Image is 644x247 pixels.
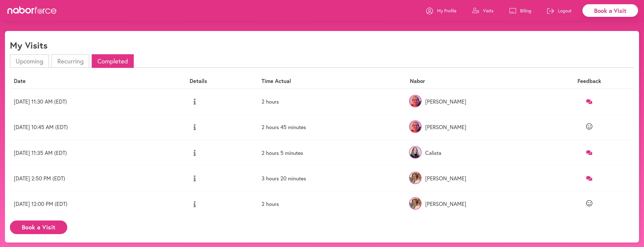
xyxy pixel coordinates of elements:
[409,120,422,133] img: EKnqO7c8Rrao11xBGBIY
[10,74,186,88] th: Date
[258,74,406,88] th: Time Actual
[410,201,540,207] p: [PERSON_NAME]
[582,4,638,17] div: Book a Visit
[410,150,540,156] p: Calista
[472,3,493,18] a: Visits
[409,146,422,159] img: nGD1hHqZT6alQN5scpMu
[409,197,422,210] img: MGMr7qMT2SS2q4bGTfAv
[258,114,406,140] td: 2 hours 45 minutes
[10,89,186,114] td: [DATE] 11:30 AM (EDT)
[406,74,544,88] th: Nabor
[10,54,49,68] li: Upcoming
[483,8,493,14] p: Visits
[10,165,186,191] td: [DATE] 2:50 PM (EDT)
[426,3,456,18] a: My Profile
[410,124,540,130] p: [PERSON_NAME]
[509,3,531,18] a: Billing
[10,114,186,140] td: [DATE] 10:45 AM (EDT)
[258,165,406,191] td: 3 hours 20 minutes
[10,220,67,234] button: Book a Visit
[410,175,540,182] p: [PERSON_NAME]
[409,95,422,107] img: EKnqO7c8Rrao11xBGBIY
[545,74,634,88] th: Feedback
[410,98,540,105] p: [PERSON_NAME]
[10,224,67,229] a: Book a Visit
[258,89,406,114] td: 2 hours
[92,54,134,68] li: Completed
[437,8,456,14] p: My Profile
[10,140,186,165] td: [DATE] 11:35 AM (EDT)
[258,140,406,165] td: 2 hours 5 minutes
[186,74,258,88] th: Details
[10,191,186,217] td: [DATE] 12:00 PM (EDT)
[520,8,531,14] p: Billing
[547,3,572,18] a: Logout
[10,40,47,51] h1: My Visits
[409,172,422,184] img: MGMr7qMT2SS2q4bGTfAv
[558,8,572,14] p: Logout
[258,191,406,217] td: 2 hours
[51,54,89,68] li: Recurring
